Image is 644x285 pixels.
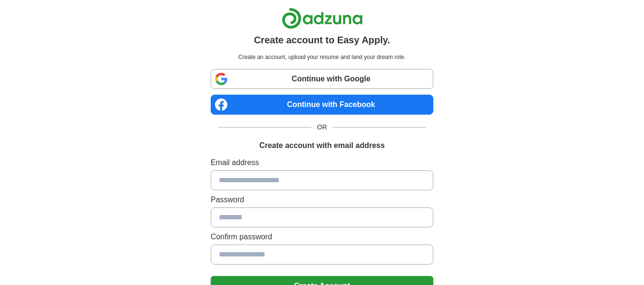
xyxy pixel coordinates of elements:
[213,53,431,61] p: Create an account, upload your resume and land your dream role.
[211,95,433,115] a: Continue with Facebook
[211,194,433,206] label: Password
[311,122,333,132] span: OR
[211,231,433,243] label: Confirm password
[254,33,390,47] h1: Create account to Easy Apply.
[282,8,363,29] img: Adzuna logo
[211,69,433,89] a: Continue with Google
[211,157,433,168] label: Email address
[259,140,385,151] h1: Create account with email address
